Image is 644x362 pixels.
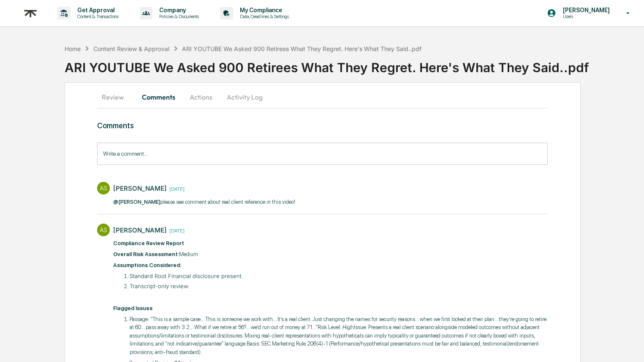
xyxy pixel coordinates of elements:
[182,45,421,52] div: ARI YOUTUBE We Asked 900 Retirees What They Regret. Here's What They Said..pdf
[182,87,220,107] button: Actions
[97,87,548,107] div: secondary tabs example
[113,251,179,257] strong: Overall Risk Assessment:
[71,7,123,14] p: Get Approval
[233,14,293,19] p: Data, Deadlines & Settings
[113,262,181,268] strong: Assumptions Considered:
[152,14,203,19] p: Policies & Documents
[71,14,123,19] p: Content & Transactions
[617,334,640,357] iframe: Open customer support
[167,185,185,192] time: Thursday, September 18, 2025 at 1:43:18 PM PDT
[556,7,614,14] p: [PERSON_NAME]
[130,272,548,281] li: Standard Root Financial disclosure present.
[113,226,167,234] div: [PERSON_NAME]
[20,3,41,24] img: logo
[220,87,269,107] button: Activity Log
[97,182,110,195] div: AS
[113,184,167,192] div: [PERSON_NAME]
[113,199,160,205] span: @[PERSON_NAME]
[97,87,135,107] button: Review
[97,121,548,130] h3: Comments
[113,240,184,246] strong: Compliance Review Report
[113,198,296,206] p: please see comment about real client reference in this video! ​
[233,7,293,14] p: My Compliance
[167,227,185,234] time: Thursday, September 18, 2025 at 1:42:49 PM PDT
[97,224,110,236] div: AS
[65,45,81,52] div: Home
[135,87,182,107] button: Comments
[130,282,548,291] li: Transcript-only review.
[113,305,152,311] strong: Flagged Issues
[93,45,169,52] div: Content Review & Approval
[113,250,548,259] p: Medium
[152,7,203,14] p: Company
[130,315,548,357] p: Passage: “This is a sample case… This is someone we work with… It’s a real client. Just changing ...
[556,14,614,19] p: Users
